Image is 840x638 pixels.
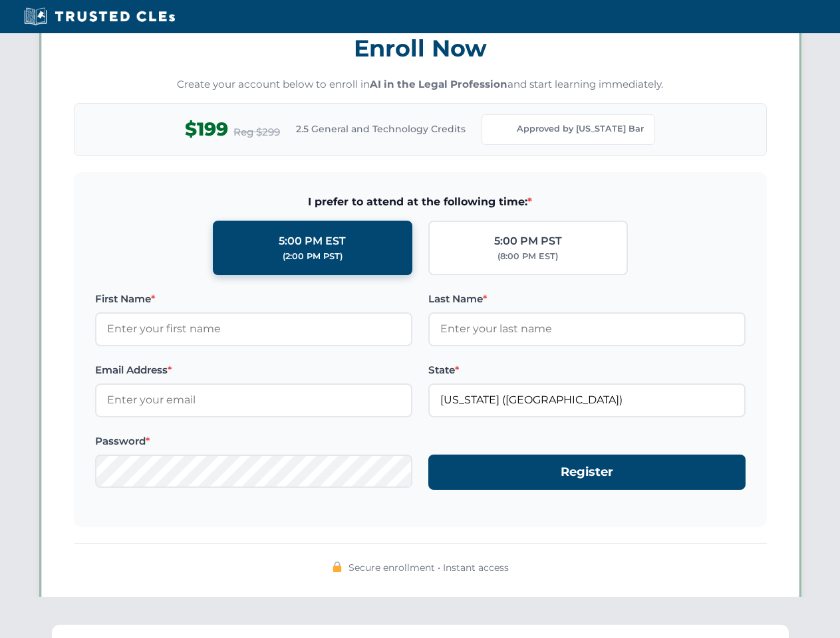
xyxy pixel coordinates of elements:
[428,291,746,307] label: Last Name
[74,77,767,92] p: Create your account below to enroll in and start learning immediately.
[74,27,767,69] h3: Enroll Now
[283,250,343,263] div: (2:00 PM PST)
[279,233,346,250] div: 5:00 PM EST
[428,362,746,378] label: State
[349,560,509,575] span: Secure enrollment • Instant access
[233,124,280,140] span: Reg $299
[517,122,644,136] span: Approved by [US_STATE] Bar
[493,120,511,139] img: Florida Bar
[20,7,179,27] img: Trusted CLEs
[428,455,746,490] button: Register
[494,233,562,250] div: 5:00 PM PST
[95,312,412,346] input: Enter your first name
[370,78,507,90] strong: AI in the Legal Profession
[95,291,412,307] label: First Name
[428,383,746,417] input: Florida (FL)
[95,193,746,211] span: I prefer to attend at the following time:
[428,312,746,346] input: Enter your last name
[95,362,412,378] label: Email Address
[296,122,466,136] span: 2.5 General and Technology Credits
[95,383,412,417] input: Enter your email
[497,250,558,263] div: (8:00 PM EST)
[332,562,343,572] img: 🔒
[185,114,228,144] span: $199
[95,433,412,449] label: Password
